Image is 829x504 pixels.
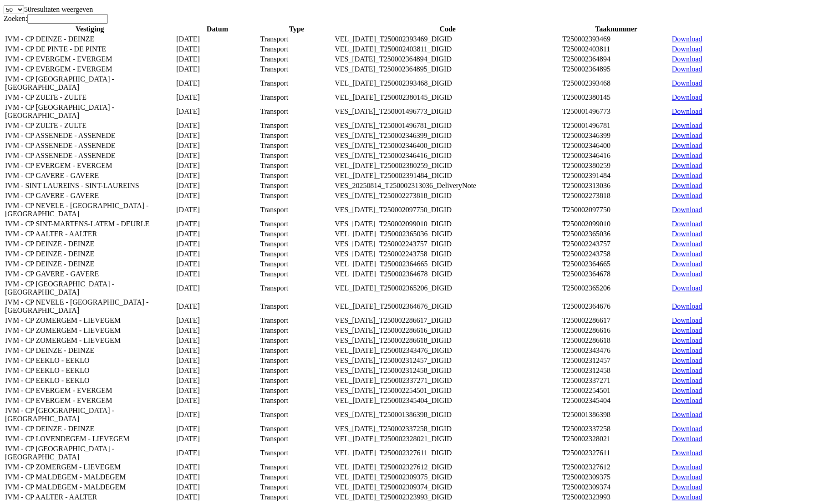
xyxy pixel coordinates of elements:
td: T250002346400 [562,141,671,150]
td: IVM - CP EEKLO - EEKLO [5,376,175,385]
td: Transport [260,376,334,385]
td: [DATE] [176,35,259,44]
td: [DATE] [176,65,259,74]
td: [DATE] [176,219,259,229]
td: [DATE] [176,298,259,315]
td: [DATE] [176,406,259,423]
td: VEL_[DATE]_T250002364678_DIGID [334,270,561,279]
a: Download [672,65,702,73]
td: [DATE] [176,473,259,482]
td: [DATE] [176,181,259,190]
td: T250001386398 [562,406,671,423]
td: T250002365036 [562,229,671,239]
td: VES_[DATE]_T250002254501_DIGID [334,386,561,395]
td: T250002286616 [562,326,671,335]
td: [DATE] [176,151,259,160]
td: IVM - CP EVERGEM - EVERGEM [5,65,175,74]
td: T250002097750 [562,201,671,219]
td: [DATE] [176,103,259,120]
td: Transport [260,260,334,269]
td: Transport [260,35,334,44]
td: IVM - CP ZULTE - ZULTE [5,93,175,102]
td: IVM - CP [GEOGRAPHIC_DATA] - [GEOGRAPHIC_DATA] [5,103,175,120]
td: [DATE] [176,483,259,492]
td: T250002365206 [562,280,671,297]
td: VEL_[DATE]_T250002393468_DIGID [334,75,561,92]
td: VES_[DATE]_T250002243757_DIGID [334,239,561,249]
td: VES_[DATE]_T250002337258_DIGID [334,424,561,433]
td: T250002243757 [562,239,671,249]
td: T250002337271 [562,376,671,385]
td: VES_20250814_T250002313036_DeliveryNote [334,181,561,190]
td: VEL_[DATE]_T250002309375_DIGID [334,473,561,482]
td: T250002312457 [562,356,671,365]
a: Download [672,425,702,433]
a: Download [672,346,702,354]
td: T250002364665 [562,260,671,269]
a: Download [672,435,702,443]
td: Transport [260,249,334,259]
td: T250002273818 [562,191,671,200]
td: Transport [260,65,334,74]
td: T250002323993 [562,493,671,502]
label: Zoeken: [4,15,27,22]
td: IVM - CP ZULTE - ZULTE [5,121,175,130]
a: Download [672,483,702,491]
td: IVM - CP DE PINTE - DE PINTE [5,45,175,54]
a: Download [672,493,702,501]
td: IVM - CP EEKLO - EEKLO [5,366,175,375]
td: T250002345404 [562,396,671,405]
td: T250002327611 [562,444,671,462]
td: IVM - CP SINT-MARTENS-LATEM - DEURLE [5,219,175,229]
td: IVM - CP EVERGEM - EVERGEM [5,386,175,395]
td: IVM - CP EVERGEM - EVERGEM [5,396,175,405]
td: [DATE] [176,171,259,180]
a: Download [672,142,702,149]
td: [DATE] [176,161,259,170]
a: Download [672,336,702,344]
td: T250002380145 [562,93,671,102]
a: Download [672,463,702,471]
td: VEL_[DATE]_T250002323993_DIGID [334,493,561,502]
a: Download [672,473,702,481]
td: Transport [260,191,334,200]
a: Download [672,107,702,115]
td: Transport [260,121,334,130]
td: IVM - CP LOVENDEGEM - LIEVEGEM [5,434,175,443]
td: VES_[DATE]_T250002243758_DIGID [334,249,561,259]
td: Transport [260,181,334,190]
td: IVM - CP ASSENEDE - ASSENEDE [5,131,175,140]
a: Download [672,162,702,169]
td: T250002391484 [562,171,671,180]
td: IVM - CP NEVELE - [GEOGRAPHIC_DATA] - [GEOGRAPHIC_DATA] [5,298,175,315]
td: [DATE] [176,326,259,335]
td: IVM - CP [GEOGRAPHIC_DATA] - [GEOGRAPHIC_DATA] [5,444,175,462]
td: IVM - CP GAVERE - GAVERE [5,191,175,200]
a: Download [672,367,702,374]
td: [DATE] [176,260,259,269]
td: Transport [260,229,334,239]
td: IVM - CP ZOMERGEM - LIEVEGEM [5,336,175,345]
td: T250002403811 [562,45,671,54]
td: T250001496773 [562,103,671,120]
td: VES_[DATE]_T250002286617_DIGID [334,316,561,325]
td: Transport [260,280,334,297]
td: Transport [260,406,334,423]
td: T250002343476 [562,346,671,355]
td: T250002380259 [562,161,671,170]
td: IVM - CP ZOMERGEM - LIEVEGEM [5,326,175,335]
td: Transport [260,316,334,325]
td: T250002243758 [562,249,671,259]
td: VES_[DATE]_T250002286618_DIGID [334,336,561,345]
td: IVM - CP MALDEGEM - MALDEGEM [5,483,175,492]
td: IVM - CP NEVELE - [GEOGRAPHIC_DATA] - [GEOGRAPHIC_DATA] [5,201,175,219]
td: VEL_[DATE]_T250002365036_DIGID [334,229,561,239]
label: resultaten weergeven [31,5,93,13]
td: VES_[DATE]_T250001496773_DIGID [334,103,561,120]
td: VES_[DATE]_T250002286616_DIGID [334,326,561,335]
a: Download [672,302,702,310]
span: Taaknummer [595,25,637,33]
td: T250002393468 [562,75,671,92]
td: [DATE] [176,346,259,355]
span: Code [440,25,456,33]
